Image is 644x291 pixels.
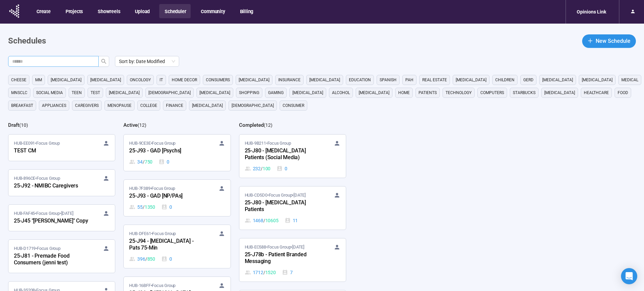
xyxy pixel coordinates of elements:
span: Food [618,89,628,96]
span: finance [166,102,183,109]
button: Projects [60,4,88,18]
span: home [398,89,410,96]
span: HUB-DFE61 • Focus Group [129,230,176,237]
span: HUB-9CE3E • Focus Group [129,140,175,147]
button: Billing [235,4,258,18]
span: breakfast [11,102,33,109]
span: [MEDICAL_DATA] [309,77,340,83]
span: 850 [147,255,155,263]
div: 11 [285,217,298,224]
div: 0 [161,255,172,263]
span: children [495,77,515,83]
a: HUB-9CE3E•Focus Group25-J93 - GAD [Psychs]34 / 7500 [124,135,230,171]
div: 25-J94 - [MEDICAL_DATA] - Pats 75-Min [129,237,204,253]
div: Open Intercom Messenger [621,268,637,284]
span: HUB-EC588 • Focus Group • [245,244,304,251]
span: HUB-CD5D0 • Focus Group • [245,192,306,199]
span: [MEDICAL_DATA] [192,102,223,109]
span: [MEDICAL_DATA] [359,89,389,96]
span: [DEMOGRAPHIC_DATA] [232,102,274,109]
span: [MEDICAL_DATA] [239,77,269,83]
button: Scheduler [159,4,191,18]
span: / [145,255,147,263]
div: 25-J93 - GAD [NP/PAs] [129,192,204,201]
span: home decor [172,77,197,83]
div: 0 [277,165,287,172]
a: HUB-DFE61•Focus Group25-J94 - [MEDICAL_DATA] - Pats 75-Min396 / 8500 [124,225,230,268]
span: cheese [11,77,26,83]
div: TEST CM [14,147,88,155]
span: / [261,165,263,172]
span: [DEMOGRAPHIC_DATA] [148,89,191,96]
span: shopping [239,89,259,96]
button: Showreels [92,4,125,18]
span: 750 [145,158,152,166]
span: [MEDICAL_DATA] [542,77,573,83]
span: caregivers [75,102,99,109]
a: HUB-EC588•Focus Group•[DATE]25-J78b - Patient Branded Messaging1712 / 15207 [239,238,346,282]
span: Insurance [278,77,301,83]
div: 55 [129,203,155,211]
span: [MEDICAL_DATA] [109,89,140,96]
span: consumers [206,77,230,83]
div: 25-J93 - GAD [Psychs] [129,147,204,155]
span: college [140,102,157,109]
div: 1468 [245,217,279,224]
span: [MEDICAL_DATA] [292,89,323,96]
span: healthcare [584,89,609,96]
time: [DATE] [292,244,304,250]
div: 25-J92 - NMIBC Caregivers [14,182,88,191]
div: 7 [282,269,293,276]
span: PAH [405,77,413,83]
span: 10605 [265,217,279,224]
a: HUB-7F389•Focus Group25-J93 - GAD [NP/PAs]55 / 13500 [124,180,230,216]
span: education [349,77,371,83]
button: Community [195,4,230,18]
time: [DATE] [61,211,73,216]
div: 25-J80 - [MEDICAL_DATA] Patients [245,199,319,214]
span: 1520 [265,269,276,276]
span: HUB-EE091 • Focus Group [14,140,60,147]
span: Teen [72,89,82,96]
div: 34 [129,158,152,166]
span: appliances [42,102,66,109]
span: MM [35,77,42,83]
span: it [160,77,163,83]
span: computers [480,89,504,96]
span: / [263,217,265,224]
span: consumer [283,102,304,109]
div: 0 [159,158,169,166]
button: search [98,56,109,67]
span: gaming [268,89,284,96]
a: HUB-D1719•Focus Group25-J81 - Premade Food Consumers (jenni test) [8,240,115,273]
span: ( 12 ) [264,122,272,128]
button: Create [31,4,55,18]
span: HUB-896CE • Focus Group [14,175,60,182]
span: HUB-FAF45 • Focus Group • [14,210,73,217]
span: New Schedule [596,37,630,45]
span: [MEDICAL_DATA] [51,77,81,83]
span: Sort by: Date Modified [119,56,175,66]
span: oncology [130,77,151,83]
span: search [101,59,106,64]
span: HUB-7F389 • Focus Group [129,185,175,192]
div: 25-J78b - Patient Branded Messaging [245,251,319,266]
h1: Schedules [8,35,46,48]
span: Patients [419,89,437,96]
div: 1712 [245,269,276,276]
span: Test [91,89,100,96]
span: / [143,203,145,211]
span: HUB-9B211 • Focus Group [245,140,291,147]
span: Spanish [380,77,397,83]
a: HUB-9B211•Focus Group25-J80 - [MEDICAL_DATA] Patients (Social Media)232 / 1000 [239,135,346,178]
a: HUB-896CE•Focus Group25-J92 - NMIBC Caregivers [8,170,115,196]
span: [MEDICAL_DATA] [456,77,486,83]
h2: Draft [8,122,19,128]
span: menopause [108,102,132,109]
span: HUB-16BFF • Focus Group [129,282,175,289]
span: / [263,269,265,276]
span: mnsclc [11,89,27,96]
span: [MEDICAL_DATA] [199,89,230,96]
span: social media [36,89,63,96]
span: / [143,158,145,166]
